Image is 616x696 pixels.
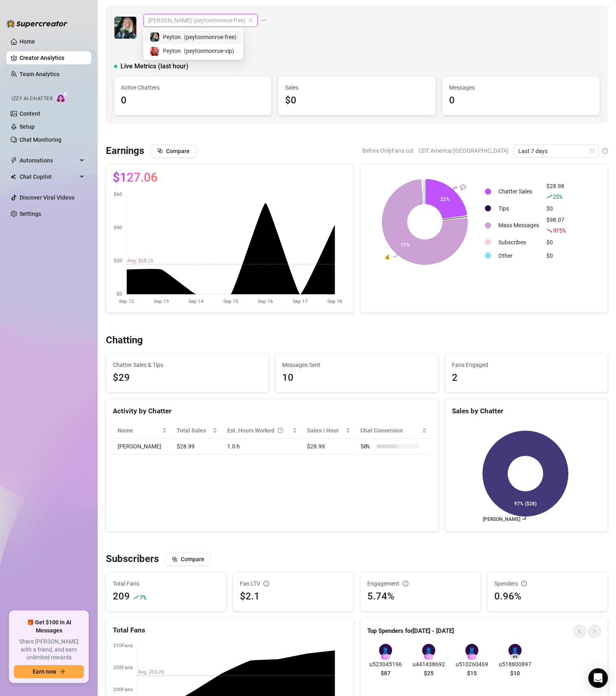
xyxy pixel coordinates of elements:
[590,149,594,154] span: calendar
[424,654,434,660] div: # 2
[14,619,84,635] span: 🎁 Get $100 in AI Messages
[165,553,211,566] button: Compare
[113,579,219,588] span: Total Fans
[166,148,190,154] span: Compare
[419,145,509,157] span: CDT America/[GEOGRAPHIC_DATA]
[546,194,552,200] span: rise
[163,46,181,55] span: Peyton
[7,20,68,28] img: logo-BBDzfeDw.svg
[181,556,204,562] span: Compare
[113,589,130,604] div: 209
[184,33,237,42] span: ( peytonmonroe-free )
[510,654,520,660] div: # 4
[150,47,159,56] img: Peyton
[546,215,566,235] div: $98.07
[510,669,520,678] span: $10
[602,148,608,154] span: info-circle
[422,644,435,657] div: 👤
[222,439,303,454] td: 1.0 h
[367,626,454,636] article: Top Spenders for [DATE] - [DATE]
[113,370,262,386] span: $29
[495,202,542,215] td: Tips
[495,249,542,262] td: Other
[56,92,68,103] img: AI Chatter
[494,589,601,604] div: 0.96%
[282,360,431,369] span: Messages Sent
[14,665,84,678] button: Earn nowarrow-right
[148,14,253,26] span: Peyton (peytonmonroe-free)
[424,669,434,678] span: $25
[240,589,346,604] div: $2.1
[521,581,527,586] span: info-circle
[497,660,533,669] span: u518800897
[106,553,159,566] h3: Subscribers
[121,93,265,108] div: 0
[302,439,355,454] td: $28.99
[140,593,146,601] span: 7 %
[114,17,136,39] img: Peyton
[285,93,429,108] div: $0
[14,638,84,662] span: Share [PERSON_NAME] with a friend, and earn unlimited rewards
[278,426,283,435] span: question-circle
[172,556,178,562] span: block
[467,654,477,660] div: # 3
[113,423,172,439] th: Name
[460,184,466,190] text: 💬
[367,579,474,588] div: Engagement
[20,136,61,143] a: Chat Monitoring
[546,238,566,247] div: $0
[20,71,59,77] a: Team Analytics
[285,83,429,92] span: Sales
[307,426,344,435] span: Sales / Hour
[20,110,40,117] a: Content
[121,83,265,92] span: Active Chatters
[118,426,160,435] span: Name
[454,660,490,669] span: u510260469
[240,579,346,588] div: Fan LTV
[546,251,566,260] div: $0
[157,148,163,154] span: block
[184,46,234,55] span: ( peytonmonroe-vip )
[20,38,35,45] a: Home
[381,654,390,660] div: # 1
[248,18,253,23] span: team
[465,644,478,657] div: 👤
[11,174,16,180] img: Chat Copilot
[384,254,390,260] text: 💰
[261,14,267,27] span: ellipsis
[151,145,196,158] button: Compare
[494,579,601,588] div: Spenders
[379,644,392,657] div: 👤
[403,581,408,586] span: info-circle
[59,669,65,674] span: arrow-right
[20,154,77,167] span: Automations
[177,426,211,435] span: Total Sales
[113,625,347,636] div: Total Fans
[367,660,404,669] span: u523045196
[367,589,474,604] div: 5.74%
[482,516,520,522] text: [PERSON_NAME]
[113,360,262,369] span: Chatter Sales & Tips
[20,51,85,64] a: Creator Analytics
[106,145,144,158] h3: Earnings
[452,360,601,369] span: Fans Engaged
[20,123,35,130] a: Setup
[355,423,432,439] th: Chat Conversion
[106,334,143,347] h3: Chatting
[150,33,159,42] img: Peyton
[495,215,542,235] td: Mass Messages
[553,193,562,200] span: 25 %
[302,423,355,439] th: Sales / Hour
[452,406,601,417] div: Sales by Chatter
[172,423,222,439] th: Total Sales
[495,182,542,201] td: Chatter Sales
[172,439,222,454] td: $28.99
[121,61,189,71] span: Live Metrics (last hour)
[553,226,566,234] span: 975 %
[33,668,56,675] span: Earn now
[227,426,291,435] div: Est. Hours Worked
[449,83,593,92] span: Messages
[588,668,608,688] div: Open Intercom Messenger
[282,370,431,386] div: 10
[518,145,594,157] span: Last 7 days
